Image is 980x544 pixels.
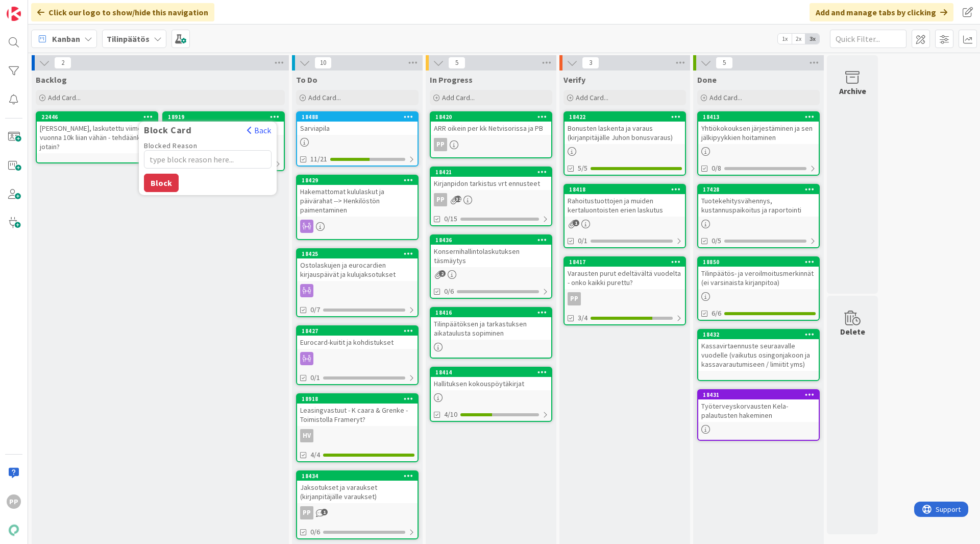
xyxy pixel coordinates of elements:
div: PP [568,292,581,305]
div: 18413 [698,112,819,122]
div: 18429Hakemattomat kululaskut ja päivärahat --> Henkilöstön paimentaminen [297,176,418,217]
div: 18919 [168,113,284,121]
div: 18431 [698,390,819,399]
div: HV [300,429,313,442]
div: 18418 [565,185,685,194]
div: 18436 [431,235,551,245]
div: 18919Saldotodistukset [DATE] pankeista [163,112,284,135]
div: 18434Jaksotukset ja varaukset (kirjanpitäjälle varaukset) [297,471,418,503]
div: PP [300,506,313,519]
div: PP [7,494,21,509]
div: 18919 [163,112,284,122]
div: Kirjanpidon tarkistus vrt ennusteet [431,177,551,190]
div: 18432 [698,330,819,339]
span: 1x [778,34,792,44]
span: 5 [716,57,733,69]
div: Eurocard-kuitit ja kohdistukset [297,336,418,349]
div: 18417Varausten purut edeltävältä vuodelta - onko kaikki purettu? [565,257,685,289]
div: 22446 [41,113,157,121]
div: Rahoitustuottojen ja muiden kertaluontoisten erien laskutus [565,194,685,217]
a: 18416Tilinpäätöksen ja tarkastuksen aikataulusta sopiminen [430,307,552,359]
div: 18425 [302,250,418,257]
div: 18417 [565,257,685,267]
span: 5 [448,57,465,69]
span: 4/4 [310,450,320,460]
label: Blocked Reason [144,141,197,150]
span: 0/7 [310,304,320,315]
div: 17428Tuotekehitysvähennys, kustannuspaikoitus ja raportointi [698,185,819,217]
img: Visit kanbanzone.com [7,7,21,21]
div: 18918Leasingvastuut - K caara & Grenke - Toimistolla Frameryt? [297,394,418,426]
span: 6/6 [712,308,721,319]
div: 18420 [431,112,551,122]
a: 18417Varausten purut edeltävältä vuodelta - onko kaikki purettu?PP3/4 [563,256,686,325]
span: Block Card [139,125,197,135]
a: 18919Saldotodistukset [DATE] pankeistaPP0/5 [162,111,285,171]
a: 18432Kassavirtaennuste seuraavalle vuodelle (vaikutus osingonjakoon ja kassavarautumiseen / limii... [697,329,820,381]
span: 1 [321,509,328,515]
div: 18414Hallituksen kokouspöytäkirjat [431,368,551,390]
input: Quick Filter... [830,30,906,48]
div: Työterveyskorvausten Kela-palautusten hakeminen [698,399,819,422]
div: Add and manage tabs by clicking [810,3,953,21]
div: PP [565,292,685,305]
div: Sarviapila [297,122,418,135]
span: 2 [439,270,446,277]
div: 18850 [703,258,819,266]
a: 18420ARR oikein per kk Netvisorissa ja PBPP [430,111,552,158]
div: 18422 [565,112,685,122]
a: 17428Tuotekehitysvähennys, kustannuspaikoitus ja raportointi0/5 [697,184,820,248]
div: Hallituksen kokouspöytäkirjat [431,377,551,390]
span: 10 [314,57,332,69]
div: HV [297,429,418,442]
div: 18421 [435,169,551,176]
a: 18427Eurocard-kuitit ja kohdistukset0/1 [296,325,419,385]
div: 18918 [302,395,418,403]
div: 18420ARR oikein per kk Netvisorissa ja PB [431,112,551,135]
div: Konsernihallintolaskutuksen täsmäytys [431,245,551,267]
button: Block [144,174,179,192]
div: 18417 [569,258,685,266]
div: 18416 [435,309,551,316]
a: 18434Jaksotukset ja varaukset (kirjanpitäjälle varaukset)PP0/6 [296,470,419,539]
div: 18488Sarviapila [297,112,418,135]
a: 18436Konsernihallintolaskutuksen täsmäytys0/6 [430,234,552,299]
div: 18425Ostolaskujen ja eurocardien kirjauspäivät ja kulujaksotukset [297,249,418,281]
div: Varausten purut edeltävältä vuodelta - onko kaikki purettu? [565,267,685,289]
span: Add Card... [442,93,475,102]
div: 18429 [297,176,418,185]
div: 18418Rahoitustuottojen ja muiden kertaluontoisten erien laskutus [565,185,685,217]
div: 18434 [297,471,418,481]
span: Add Card... [48,93,81,102]
div: Jaksotukset ja varaukset (kirjanpitäjälle varaukset) [297,481,418,503]
div: 18421Kirjanpidon tarkistus vrt ennusteet [431,168,551,190]
div: [PERSON_NAME], laskutettu viime vuonna 10k liian vähän - tehdäänkö jotain? [37,122,157,153]
div: 18422 [569,113,685,121]
a: 18850Tilinpäätös- ja veroilmoitusmerkinnät (ei varsinaista kirjanpitoa)6/6 [697,256,820,321]
span: 5/5 [578,163,587,174]
span: 1 [573,220,579,226]
span: 0/1 [578,235,587,246]
span: 0/6 [310,527,320,537]
div: 18918 [297,394,418,404]
a: 18918Leasingvastuut - K caara & Grenke - Toimistolla Frameryt?HV4/4 [296,393,419,462]
span: Add Card... [709,93,742,102]
div: PP [434,138,447,151]
div: 18425 [297,249,418,258]
a: 22446Block CardBackBlocked ReasonBlock[PERSON_NAME], laskutettu viime vuonna 10k liian vähän - te... [36,111,158,163]
button: Back [247,125,272,136]
div: Archive [839,85,866,97]
a: 18425Ostolaskujen ja eurocardien kirjauspäivät ja kulujaksotukset0/7 [296,248,419,317]
div: Ostolaskujen ja eurocardien kirjauspäivät ja kulujaksotukset [297,258,418,281]
a: 18429Hakemattomat kululaskut ja päivärahat --> Henkilöstön paimentaminen [296,175,419,240]
div: Bonusten laskenta ja varaus (kirjanpitäjälle Juhon bonusvaraus) [565,122,685,144]
div: ARR oikein per kk Netvisorissa ja PB [431,122,551,135]
div: 18422Bonusten laskenta ja varaus (kirjanpitäjälle Juhon bonusvaraus) [565,112,685,144]
span: Backlog [36,75,67,85]
a: 18431Työterveyskorvausten Kela-palautusten hakeminen [697,389,820,441]
div: 18421 [431,168,551,177]
a: 18421Kirjanpidon tarkistus vrt ennusteetPP0/15 [430,167,552,226]
b: Tilinpäätös [107,34,150,44]
div: Tilinpäätös- ja veroilmoitusmerkinnät (ei varsinaista kirjanpitoa) [698,267,819,289]
div: 18432 [703,331,819,338]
